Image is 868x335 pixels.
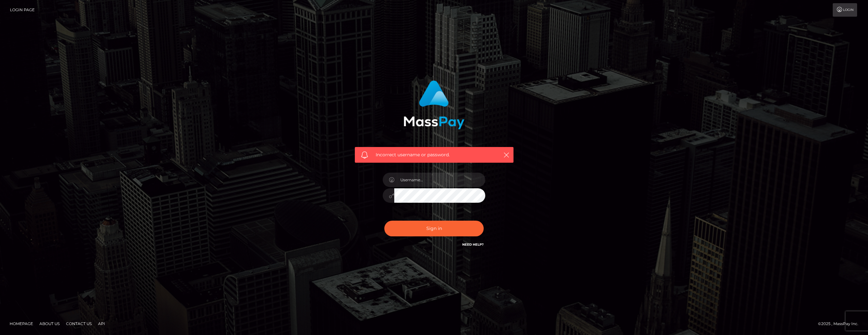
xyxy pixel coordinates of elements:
[7,319,36,329] a: Homepage
[394,173,485,187] input: Username...
[37,319,62,329] a: About Us
[462,242,484,247] a: Need Help?
[833,3,857,17] a: Login
[376,151,493,158] span: Incorrect username or password.
[818,320,863,327] div: © 2025 , MassPay Inc.
[404,80,464,129] img: MassPay Login
[384,221,484,236] button: Sign in
[96,319,108,329] a: API
[10,3,35,17] a: Login Page
[63,319,94,329] a: Contact Us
